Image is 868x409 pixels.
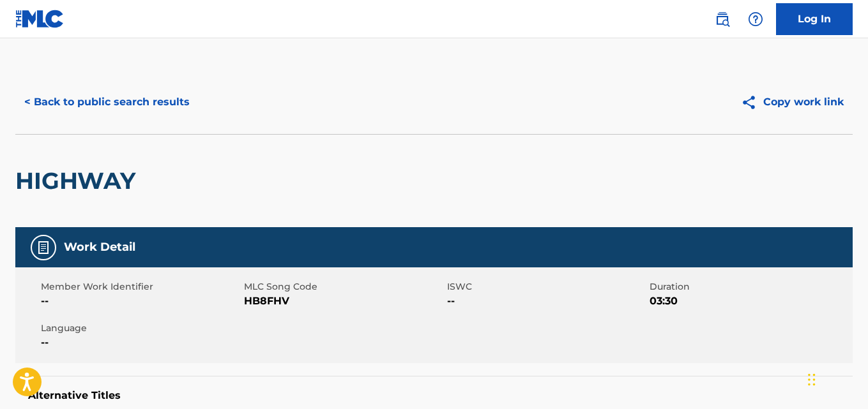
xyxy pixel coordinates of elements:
span: MLC Song Code [244,280,444,294]
span: ISWC [447,280,647,294]
img: Copy work link [741,94,763,110]
img: search [715,11,730,27]
span: HB8FHV [244,294,444,309]
span: -- [41,294,241,309]
img: MLC Logo [15,10,65,28]
span: -- [41,335,241,350]
div: Drag [808,361,816,399]
button: < Back to public search results [15,86,199,118]
span: Language [41,322,241,335]
span: 03:30 [650,294,849,309]
h5: Alternative Titles [28,389,840,402]
span: Duration [650,280,849,294]
div: Help [743,6,768,32]
img: Work Detail [36,240,51,255]
span: -- [447,294,647,309]
span: Member Work Identifier [41,280,241,294]
a: Public Search [710,6,735,32]
iframe: Chat Widget [804,348,868,409]
h2: HIGHWAY [15,167,142,195]
button: Copy work link [732,86,853,118]
a: Log In [776,3,853,35]
img: help [748,11,763,27]
h5: Work Detail [64,240,135,255]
